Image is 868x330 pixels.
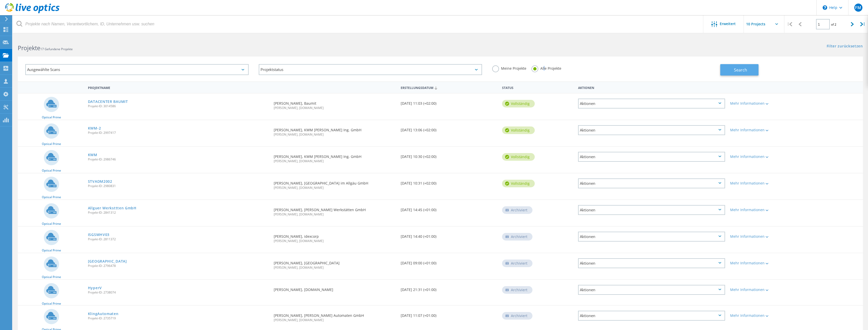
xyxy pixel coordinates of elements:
div: Aktionen [578,285,725,295]
div: Aktionen [578,152,725,162]
span: [PERSON_NAME], [DOMAIN_NAME] [274,240,395,243]
svg: \n [823,5,827,10]
span: Optical Prime [42,222,61,225]
span: Erweitert [720,22,736,26]
div: Mehr Informationen [730,128,793,132]
div: Aktionen [578,99,725,108]
span: Search [734,67,747,73]
div: Archiviert [502,233,532,241]
div: Mehr Informationen [730,261,793,265]
div: | [858,15,868,33]
a: Live Optics Dashboard [5,11,60,14]
span: Optical Prime [42,249,61,252]
div: Archiviert [502,206,532,214]
div: [DATE] 13:06 (+02:00) [398,120,500,137]
label: Meine Projekte [492,65,526,70]
span: Projekt-ID: 2811372 [88,238,269,241]
span: Projekt-ID: 2997417 [88,131,269,134]
div: Aktionen [578,205,725,215]
div: [PERSON_NAME], KWM [PERSON_NAME] Ing. GmbH [271,147,398,168]
div: Mehr Informationen [730,208,793,212]
span: Optical Prime [42,196,61,199]
div: [DATE] 21:31 (+01:00) [398,280,500,297]
span: [PERSON_NAME], [DOMAIN_NAME] [274,319,395,322]
span: of 2 [831,22,836,27]
div: [PERSON_NAME], Baumit [271,94,398,115]
div: Ausgewählte Scans [25,64,249,75]
div: [PERSON_NAME], [GEOGRAPHIC_DATA] im Allgäu GmbH [271,173,398,194]
div: Mehr Informationen [730,235,793,238]
div: [PERSON_NAME], idexcorp [271,227,398,248]
span: [PERSON_NAME], [DOMAIN_NAME] [274,106,395,109]
span: Optical Prime [42,116,61,119]
div: [PERSON_NAME], [PERSON_NAME] Automaten GmbH [271,306,398,327]
div: [PERSON_NAME], [PERSON_NAME] Werkstätten GmbH [271,200,398,221]
div: [DATE] 14:45 (+01:00) [398,200,500,217]
div: Archiviert [502,260,532,267]
span: Optical Prime [42,302,61,305]
div: Mehr Informationen [730,102,793,105]
a: HyperV [88,286,102,290]
div: Erstellungsdatum [398,83,500,92]
div: [PERSON_NAME], KWM [PERSON_NAME] Ing. GmbH [271,120,398,141]
div: Mehr Informationen [730,155,793,158]
div: Aktionen [578,232,725,242]
div: | [784,15,795,33]
div: [DATE] 14:40 (+01:00) [398,227,500,243]
span: Projekt-ID: 2738074 [88,291,269,294]
div: vollständig [502,100,535,107]
button: Search [720,64,759,76]
div: [PERSON_NAME], [DOMAIN_NAME] [271,280,398,297]
span: 17 Gefundene Projekte [40,47,73,51]
div: Aktionen [576,83,728,92]
div: Mehr Informationen [730,181,793,185]
span: [PERSON_NAME], [DOMAIN_NAME] [274,186,395,189]
span: [PERSON_NAME], [DOMAIN_NAME] [274,160,395,163]
span: Projekt-ID: 2980831 [88,185,269,188]
span: Projekt-ID: 3014586 [88,105,269,108]
div: Archiviert [502,286,532,294]
div: Projektstatus [259,64,482,75]
div: Aktionen [578,125,725,135]
div: [DATE] 10:31 (+02:00) [398,173,500,190]
a: KlingAutomaten [88,312,119,316]
div: vollständig [502,153,535,161]
input: Projekte nach Namen, Verantwortlichem, ID, Unternehmen usw. suchen [13,15,704,33]
div: Projektname [85,83,271,92]
span: Optical Prime [42,169,61,172]
a: DATACENTER BAUMIT [88,100,128,103]
b: Projekte [18,44,40,52]
span: FM [855,6,861,10]
span: Projekt-ID: 2841312 [88,211,269,214]
div: vollständig [502,180,535,187]
span: Optical Prime [42,276,61,279]
span: [PERSON_NAME], [DOMAIN_NAME] [274,266,395,269]
div: [DATE] 10:30 (+02:00) [398,147,500,163]
div: Aktionen [578,258,725,268]
div: [DATE] 11:03 (+02:00) [398,94,500,110]
div: Aktionen [578,178,725,188]
a: Filter zurücksetzen [827,44,863,49]
div: Archiviert [502,312,532,320]
a: STVADM2002 [88,180,112,183]
div: [DATE] 09:00 (+01:00) [398,253,500,270]
span: Projekt-ID: 2796478 [88,264,269,267]
span: [PERSON_NAME], [DOMAIN_NAME] [274,213,395,216]
div: vollständig [502,126,535,134]
span: [PERSON_NAME], [DOMAIN_NAME] [274,133,395,136]
div: Mehr Informationen [730,314,793,317]
div: [DATE] 11:07 (+01:00) [398,306,500,322]
div: Mehr Informationen [730,288,793,291]
div: Aktionen [578,311,725,321]
a: KWM-2 [88,126,101,130]
a: KWM [88,153,97,157]
div: Status [500,83,576,92]
span: Optical Prime [42,142,61,145]
span: Projekt-ID: 2986746 [88,158,269,161]
a: Allguer Werksttten GmbH [88,206,137,210]
label: Alle Projekte [531,65,561,70]
a: ISGSMHV03 [88,233,109,236]
a: [GEOGRAPHIC_DATA] [88,260,127,263]
span: Projekt-ID: 2735719 [88,317,269,320]
div: [PERSON_NAME], [GEOGRAPHIC_DATA] [271,253,398,274]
